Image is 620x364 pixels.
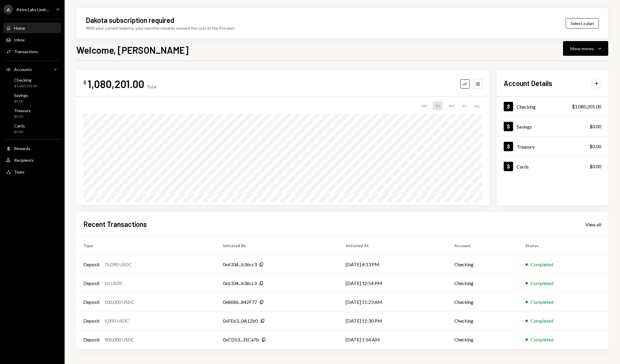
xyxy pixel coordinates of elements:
[86,25,235,31] div: With your current balance, your monthly rewards exceed the cost of the Pro plan.
[83,317,100,324] div: Deposit
[497,156,608,176] a: Cards$0.00
[419,101,429,110] div: 1W
[447,274,518,293] td: Checking
[223,317,258,324] div: 0xFE63...0A12b0
[14,49,38,54] div: Transactions
[14,67,32,72] div: Accounts
[518,236,608,255] th: Status
[517,144,535,149] div: Treasury
[147,84,156,89] div: Total
[339,311,447,330] td: [DATE] 11:30 PM
[517,104,536,109] div: Checking
[4,91,61,105] a: Savings$0.00
[531,261,553,268] div: Completed
[497,117,608,136] a: Savings$0.00
[14,37,25,42] div: Inbox
[566,18,599,28] button: Select a plan
[497,136,608,156] a: Treasury$0.00
[14,123,25,128] div: Cards
[460,101,468,110] div: 1Y
[83,336,100,343] div: Deposit
[585,222,601,227] div: View all
[14,77,37,82] div: Checking
[531,299,553,306] div: Completed
[14,93,28,98] div: Savings
[83,219,147,229] h2: Recent Transactions
[14,146,30,151] div: Rewards
[14,108,31,113] div: Treasury
[517,164,529,169] div: Cards
[104,317,129,324] div: 5,000 USDC
[563,41,608,56] button: Move money
[104,336,135,343] div: 900,000 USDC
[4,46,61,57] a: Transactions
[14,129,25,134] div: $0.00
[585,221,601,227] a: View all
[76,44,189,56] h1: Welcome, [PERSON_NAME]
[339,236,447,255] th: Initiated At
[83,261,100,268] div: Deposit
[83,80,86,85] div: $
[76,236,216,255] th: Type
[223,299,257,306] div: 0x8686...842F77
[4,5,13,14] div: A
[4,64,61,75] a: Accounts
[83,299,100,306] div: Deposit
[86,15,174,25] div: Dakota subscription required
[433,101,443,110] div: 1M
[339,330,447,349] td: [DATE] 1:54 AM
[223,261,257,268] div: 0x6334...b36cc3
[447,293,518,311] td: Checking
[104,299,135,306] div: 100,000 USDC
[447,255,518,274] td: Checking
[4,122,61,136] a: Cards$0.00
[446,101,456,110] div: 3M
[472,101,483,110] div: ALL
[4,166,61,177] a: Team
[517,124,532,129] div: Savings
[339,293,447,311] td: [DATE] 11:23 AM
[14,114,31,119] div: $0.00
[531,336,553,343] div: Completed
[4,76,61,90] a: Checking$1,080,201.00
[589,123,601,130] div: $0.00
[4,34,61,45] a: Inbox
[4,155,61,165] a: Recipients
[88,77,144,90] div: 1,080,201.00
[447,236,518,255] th: Account
[4,23,61,33] a: Home
[504,78,552,88] h2: Account Details
[14,84,37,89] div: $1,080,201.00
[572,103,601,110] div: $1,080,201.00
[223,280,257,287] div: 0x6334...b36cc3
[339,255,447,274] td: [DATE] 4:13 PM
[4,143,61,154] a: Rewards
[570,45,594,52] div: Move money
[14,169,24,174] div: Team
[223,336,259,343] div: 0xCD53...31Ca7b
[14,99,28,104] div: $0.00
[589,143,601,150] div: $0.00
[104,261,132,268] div: 75,090 USDC
[104,280,123,287] div: 10 USDC
[4,106,61,120] a: Treasury$0.00
[497,97,608,116] a: Checking$1,080,201.00
[447,330,518,349] td: Checking
[14,26,25,31] div: Home
[447,311,518,330] td: Checking
[589,163,601,170] div: $0.00
[216,236,338,255] th: Initiated By
[531,317,553,324] div: Completed
[83,280,100,287] div: Deposit
[531,280,553,287] div: Completed
[14,158,34,163] div: Recipients
[339,274,447,293] td: [DATE] 12:54 PM
[16,7,49,12] div: Astro Labs Limit...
